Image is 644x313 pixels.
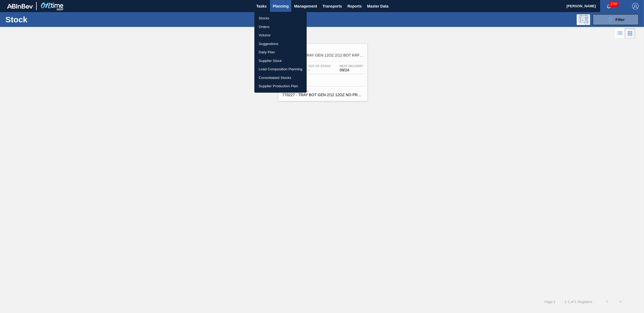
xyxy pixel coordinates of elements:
[254,57,307,65] a: Supplier Stock
[254,48,307,57] a: Daily Plan
[254,14,307,23] a: Stocks
[254,40,307,48] a: Suggestions
[254,23,307,31] a: Orders
[254,31,307,40] a: Volume
[254,82,307,91] a: Supplier Production Plan
[254,74,307,82] a: Consolidated Stocks
[254,65,307,74] a: Load Composition Planning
